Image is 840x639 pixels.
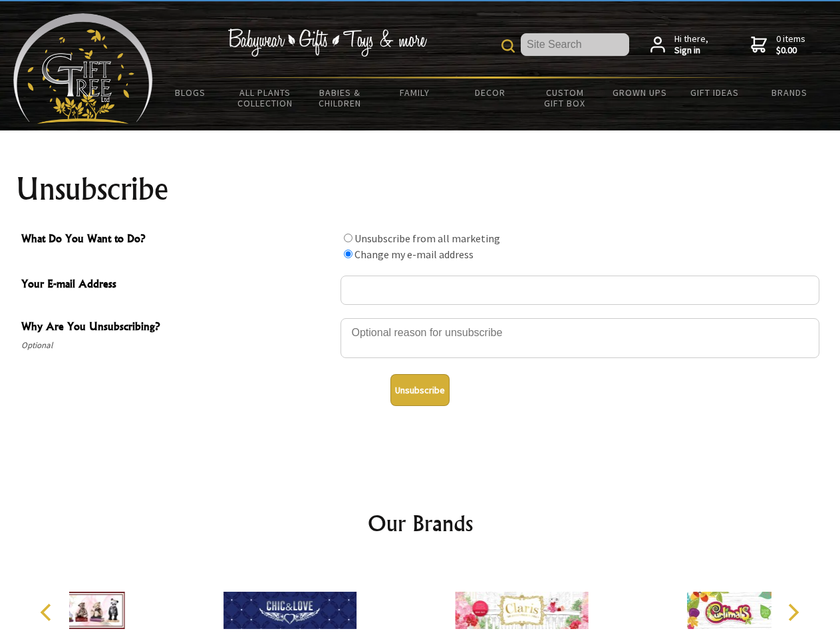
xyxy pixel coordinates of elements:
span: Hi there, [674,33,708,57]
a: Hi there,Sign in [650,33,708,57]
input: Your E-mail Address [341,276,819,305]
strong: Sign in [674,45,708,57]
h2: Our Brands [27,507,814,539]
textarea: Why Are You Unsubscribing? [341,318,819,358]
button: Unsubscribe [390,374,450,406]
span: What Do You Want to Do? [21,230,334,250]
button: Previous [33,598,63,627]
a: Custom Gift Box [527,79,603,117]
a: BLOGS [153,79,228,106]
a: Grown Ups [602,79,677,106]
button: Next [778,598,807,627]
a: Brands [752,79,827,106]
a: All Plants Collection [228,79,303,117]
img: Babywear - Gifts - Toys & more [227,29,427,57]
h1: Unsubscribe [16,173,825,205]
a: Babies & Children [303,79,378,117]
a: Gift Ideas [677,79,752,106]
label: Unsubscribe from all marketing [354,232,500,245]
strong: $0.00 [776,45,805,57]
a: Decor [452,79,527,106]
span: Optional [21,337,334,353]
input: Site Search [521,33,629,56]
img: Babyware - Gifts - Toys and more... [13,13,153,124]
span: Why Are You Unsubscribing? [21,318,334,337]
label: Change my e-mail address [354,248,474,261]
a: Family [378,79,453,106]
a: 0 items$0.00 [751,33,805,57]
span: 0 items [776,33,805,57]
img: product search [501,39,515,53]
input: What Do You Want to Do? [344,250,352,258]
span: Your E-mail Address [21,276,334,295]
input: What Do You Want to Do? [344,234,352,242]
